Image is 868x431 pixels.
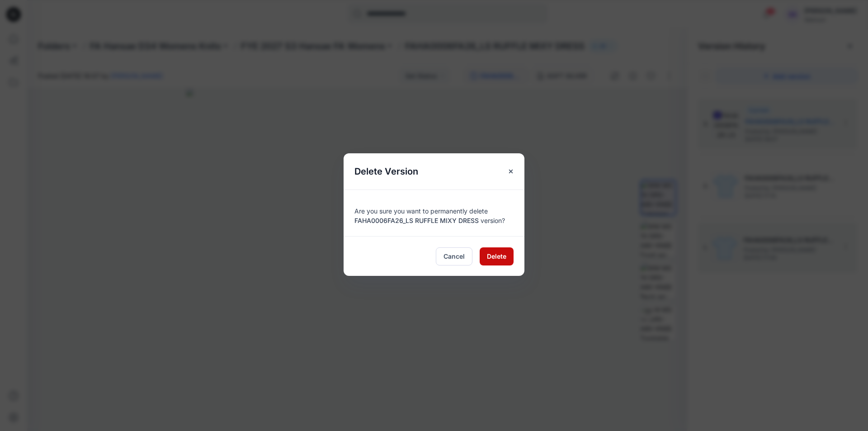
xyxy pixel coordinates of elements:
button: Cancel [436,247,472,265]
span: FAHA0006FA26_LS RUFFLE MIXY DRESS [354,217,479,224]
div: Are you sure you want to permanently delete version? [354,201,514,225]
button: Delete [480,247,514,265]
span: Cancel [443,251,465,261]
span: Delete [487,251,506,261]
button: Close [503,163,519,180]
h5: Delete Version [344,153,429,189]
